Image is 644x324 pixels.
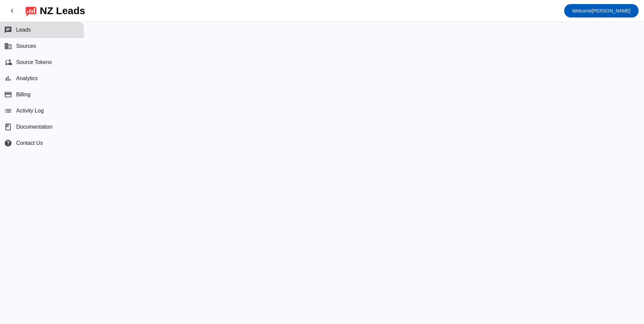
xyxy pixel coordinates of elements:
span: Source Tokens [16,59,52,65]
mat-icon: cloud_sync [4,58,12,66]
span: Documentation [16,124,53,130]
button: Welcome[PERSON_NAME] [564,4,639,18]
mat-icon: help [4,139,12,147]
img: logo [26,5,36,17]
span: Sources [16,43,36,49]
mat-icon: chevron_left [8,7,16,15]
span: Welcome [572,8,592,13]
span: book [4,123,12,131]
span: Analytics [16,75,38,82]
span: [PERSON_NAME] [572,6,631,15]
mat-icon: chat [4,26,12,34]
span: Billing [16,92,31,98]
span: Leads [16,27,31,33]
div: NZ Leads [40,6,85,15]
span: Activity Log [16,108,44,114]
span: Contact Us [16,140,43,146]
mat-icon: business [4,42,12,50]
mat-icon: bar_chart [4,74,12,83]
mat-icon: payment [4,91,12,99]
mat-icon: list [4,107,12,115]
